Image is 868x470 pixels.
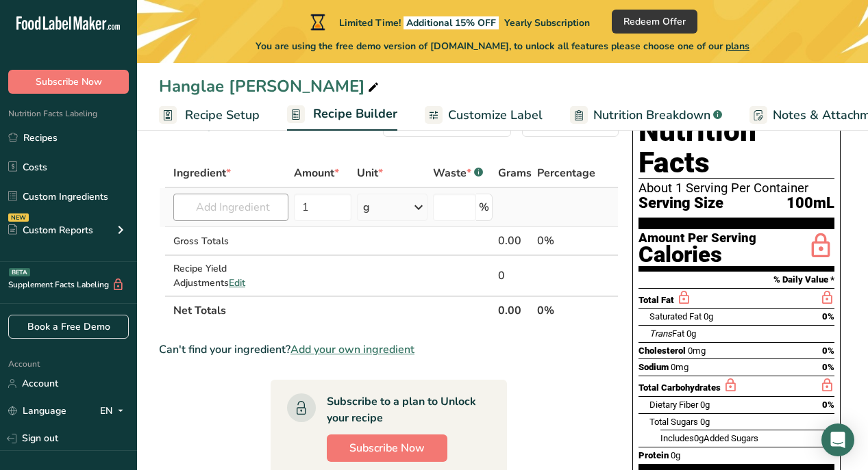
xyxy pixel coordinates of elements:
[704,311,713,322] span: 0g
[363,199,370,216] div: g
[638,450,669,460] span: Protein
[8,213,29,222] div: NEW
[36,75,102,89] span: Subscribe Now
[688,345,706,356] span: 0mg
[290,341,414,358] span: Add your own ingredient
[8,70,129,94] button: Subscribe Now
[433,165,483,181] div: Waste
[822,362,834,372] span: 0%
[173,165,231,181] span: Ingredient
[349,440,425,456] span: Subscribe Now
[173,234,288,248] div: Gross Totals
[821,423,854,456] div: Open Intercom Messenger
[570,100,722,131] a: Nutrition Breakdown
[700,417,710,427] span: 0g
[623,14,686,29] span: Redeem Offer
[822,400,834,410] span: 0%
[638,362,669,372] span: Sodium
[159,100,260,131] a: Recipe Setup
[256,39,749,53] span: You are using the free demo version of [DOMAIN_NAME], to unlock all features please choose one of...
[8,399,66,423] a: Language
[495,296,534,324] th: 0.00
[287,99,397,131] a: Recipe Builder
[159,341,619,358] div: Can't find your ingredient?
[686,328,696,339] span: 0g
[649,400,698,410] span: Dietary Fiber
[638,232,756,245] div: Amount Per Serving
[498,233,532,249] div: 0.00
[638,272,834,288] section: % Daily Value *
[327,393,480,426] div: Subscribe to a plan to Unlock your recipe
[327,434,447,462] button: Subscribe Now
[8,223,93,237] div: Custom Reports
[498,267,532,284] div: 0
[313,105,397,123] span: Recipe Builder
[159,74,382,99] div: Hanglae [PERSON_NAME]
[649,328,684,339] span: Fat
[171,296,495,324] th: Net Totals
[649,311,702,322] span: Saturated Fat
[694,433,704,443] span: 0g
[649,417,698,427] span: Total Sugars
[357,165,383,181] span: Unit
[638,382,721,393] span: Total Carbohydrates
[638,195,723,212] span: Serving Size
[726,40,749,53] span: plans
[612,10,697,34] button: Redeem Offer
[593,106,710,125] span: Nutrition Breakdown
[173,261,288,290] div: Recipe Yield Adjustments
[638,181,834,195] div: About 1 Serving Per Container
[649,328,672,339] i: Trans
[9,268,30,276] div: BETA
[822,345,834,356] span: 0%
[404,16,499,29] span: Additional 15% OFF
[100,403,129,419] div: EN
[660,433,758,443] span: Includes Added Sugars
[534,296,598,324] th: 0%
[229,276,245,289] span: Edit
[786,195,834,212] span: 100mL
[638,245,756,265] div: Calories
[308,14,590,30] div: Limited Time!
[671,450,680,460] span: 0g
[671,362,689,372] span: 0mg
[185,106,260,125] span: Recipe Setup
[504,16,590,29] span: Yearly Subscription
[173,194,288,221] input: Add Ingredient
[537,233,595,249] div: 0%
[8,315,129,339] a: Book a Free Demo
[638,295,674,305] span: Total Fat
[638,116,834,179] h1: Nutrition Facts
[448,106,543,125] span: Customize Label
[425,100,543,131] a: Customize Label
[294,165,339,181] span: Amount
[537,165,595,181] span: Percentage
[638,345,686,356] span: Cholesterol
[822,311,834,322] span: 0%
[498,165,532,181] span: Grams
[700,400,710,410] span: 0g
